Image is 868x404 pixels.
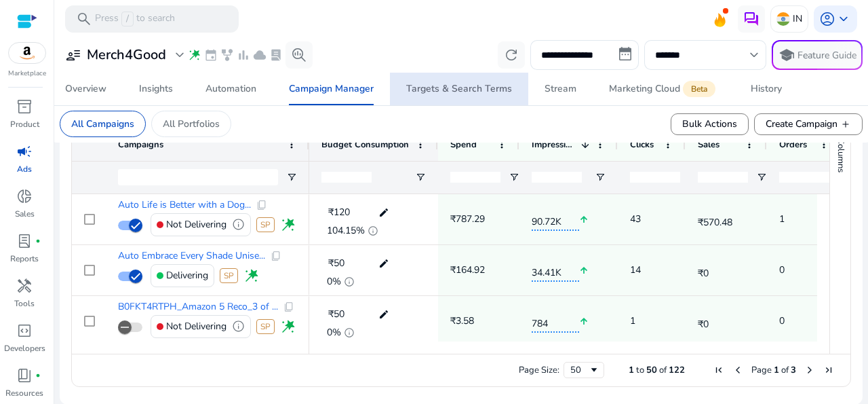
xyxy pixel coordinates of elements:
span: 34.41K [532,259,579,282]
p: Developers [4,342,45,354]
span: fiber_manual_record [35,238,41,244]
p: IN [793,7,802,31]
img: amazon.svg [9,43,45,63]
span: expand_more [172,47,188,63]
p: 0 [779,307,785,335]
span: / [121,12,134,26]
span: inventory_2 [16,98,33,115]
p: 0 [779,256,785,284]
span: wand_stars [280,217,296,233]
span: of [781,364,789,376]
input: Campaigns Filter Input [118,169,278,185]
button: Open Filter Menu [415,172,426,183]
span: wand_stars [188,48,201,62]
span: lab_profile [269,48,283,62]
p: Sales [15,208,35,220]
p: Ads [17,163,32,175]
span: SP [220,268,238,283]
span: wand_stars [243,268,260,284]
span: 784 [532,310,579,333]
span: content_copy [283,301,294,312]
span: Clicks [630,139,654,151]
span: campaign [16,143,33,160]
span: keyboard_arrow_down [746,47,762,63]
span: Columns [835,138,847,172]
button: Bulk Actions [671,113,749,135]
p: All Campaigns [71,117,134,131]
div: First Page [713,365,724,375]
span: 3 [791,364,796,376]
div: Next Page [804,365,815,375]
p: All Portfolios [163,117,220,131]
span: ₹570.48 [698,208,745,230]
span: of [659,364,667,376]
p: ₹787.29 [450,205,485,233]
div: Campaign Manager [289,84,374,94]
button: Open Filter Menu [509,172,519,183]
div: Stream [545,84,576,94]
span: info [344,276,355,287]
div: Marketing Cloud [609,84,718,94]
span: 122 [669,364,685,376]
span: family_history [220,48,234,62]
span: Orders [779,139,807,151]
p: Press to search [95,12,175,26]
span: keyboard_arrow_down [835,11,852,27]
p: Resources [5,387,43,399]
span: cloud [253,48,267,62]
span: code_blocks [16,323,33,339]
p: 1 [779,205,785,233]
div: Previous Page [732,365,743,375]
span: Page [751,364,772,376]
p: ₹3.58 [450,307,474,335]
span: search_insights [291,47,307,63]
span: info [232,320,245,333]
span: refresh [503,47,519,63]
h3: Merch4Good [87,47,166,63]
button: Open Filter Menu [286,172,297,183]
span: 0% [327,277,341,287]
p: Tools [14,297,35,310]
div: 50 [570,364,589,376]
span: Spend [450,139,477,151]
p: 43 [630,205,641,233]
div: Automation [205,84,256,94]
mat-icon: edit [375,202,393,223]
span: content_copy [271,251,281,261]
div: Last Page [823,365,834,375]
span: ₹0 [698,310,745,332]
div: Overview [65,84,106,94]
span: fiber_manual_record [35,373,41,378]
span: info [368,225,378,236]
span: info [232,218,245,231]
span: B0FKT4RTPH_Amazon 5 Reco_3 of ... [118,302,278,312]
span: content_copy [256,200,267,210]
p: Reports [10,253,39,265]
span: lab_profile [16,233,33,249]
button: refresh [498,41,525,69]
span: Beta [683,81,715,97]
span: to [636,364,644,376]
span: Impressions [532,139,576,151]
span: SP [256,217,275,232]
span: Auto Embrace Every Shade Unise... [118,251,265,261]
p: 14 [630,256,641,284]
mat-icon: arrow_upward [579,308,589,335]
span: Budget Consumption [321,139,409,151]
p: Marketplace [8,69,46,79]
span: ₹120 [328,206,350,219]
p: Not Delivering [166,312,226,340]
mat-icon: arrow_upward [579,206,589,234]
span: Auto Life is Better with a Dog... [118,200,251,210]
button: search_insights [285,41,313,69]
span: add [840,119,851,130]
span: account_circle [819,11,835,27]
button: schoolFeature Guide [772,40,863,70]
mat-icon: edit [375,253,393,274]
span: search [76,11,92,27]
span: info [344,327,355,338]
p: ₹164.92 [450,256,485,284]
div: History [751,84,782,94]
span: 90.72K [532,208,579,231]
span: Create Campaign [766,117,851,131]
